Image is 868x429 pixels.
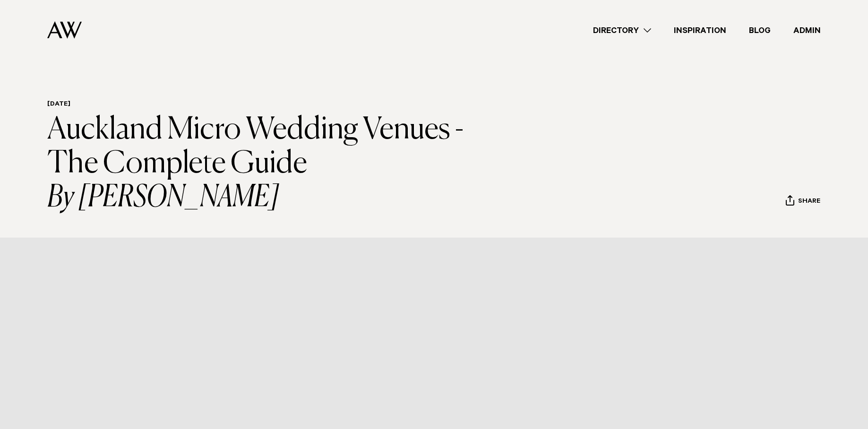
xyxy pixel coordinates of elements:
a: Inspiration [662,24,738,37]
i: By [PERSON_NAME] [47,181,484,215]
h6: [DATE] [47,100,484,109]
img: Auckland Weddings Logo [47,21,82,39]
a: Admin [782,24,832,37]
a: Directory [582,24,662,37]
span: Share [798,198,820,206]
h1: Auckland Micro Wedding Venues - The Complete Guide [47,113,484,215]
a: Blog [738,24,782,37]
button: Share [785,195,821,209]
